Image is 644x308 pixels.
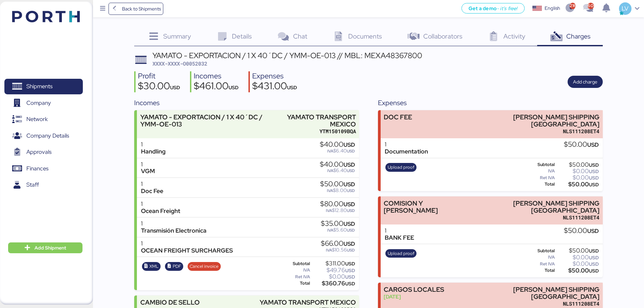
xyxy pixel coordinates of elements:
div: IVA [526,255,555,260]
div: 1 [141,200,180,208]
span: IVA [326,247,332,253]
div: NLS111208ET4 [470,300,599,307]
div: $50.00 [564,141,599,148]
div: $66.00 [321,240,355,247]
span: Collaborators [423,32,462,41]
div: $40.00 [320,161,355,168]
div: 1 [141,141,166,148]
span: Upload proof [388,250,414,257]
span: XML [149,263,159,270]
div: $50.00 [556,162,599,167]
span: Details [232,32,252,41]
span: USD [345,261,355,267]
div: Transmisión Electronica [141,227,207,234]
div: $40.00 [320,141,355,148]
span: XXXX-XXXX-O0052032 [152,60,207,67]
div: $461.00 [194,81,239,93]
span: USD [345,274,355,280]
div: YAMATO TRANSPORT MEXICO [278,114,356,128]
div: $50.00 [556,268,599,273]
div: $30.00 [138,81,180,93]
span: USD [345,267,355,274]
button: Add charge [568,76,603,88]
a: Finances [4,161,83,176]
div: $360.76 [311,281,355,286]
button: XML [142,262,161,271]
div: $5.60 [321,228,355,233]
div: VGM [141,168,155,175]
div: English [545,5,560,12]
span: USD [343,161,355,168]
button: Cancel invoice [188,262,221,271]
div: CAMBIO DE SELLO [140,299,200,306]
div: $431.00 [252,81,297,93]
span: USD [229,84,239,91]
span: PDF [173,263,181,270]
div: YTM150109BQA [278,128,356,135]
a: Approvals [4,144,83,160]
span: USD [589,162,599,168]
div: IVA [282,268,310,273]
div: NLS111208ET4 [470,214,599,221]
div: Profit [138,71,180,81]
span: USD [587,227,599,235]
div: $50.00 [564,227,599,235]
div: Expenses [378,98,603,108]
span: Activity [503,32,525,41]
div: $311.00 [311,261,355,266]
div: Incomes [194,71,239,81]
div: 1 [385,141,428,148]
div: Ret IVA [282,275,310,279]
span: USD [347,228,355,233]
span: Documents [348,32,382,41]
div: Doc Fee [141,188,163,195]
span: USD [347,168,355,173]
span: USD [287,84,297,91]
span: Cancel invoice [190,263,218,270]
span: IVA [327,188,333,193]
span: USD [343,141,355,148]
span: USD [589,261,599,267]
a: Network [4,112,83,127]
div: YAMATO - EXPORTACION / 1 X 40´DC / YMM-OE-013 [140,114,275,128]
div: Handling [141,148,166,155]
a: Staff [4,177,83,193]
div: $0.00 [556,169,599,174]
div: $50.00 [556,248,599,253]
div: Total [526,182,555,187]
span: USD [589,268,599,274]
a: Back to Shipments [109,3,164,15]
span: USD [589,168,599,174]
span: USD [589,182,599,188]
span: Approvals [26,147,51,157]
div: $0.00 [556,261,599,266]
span: USD [343,181,355,188]
div: YAMATO TRANSPORT MEXICO [260,299,356,306]
div: $50.00 [320,181,355,188]
button: Upload proof [385,249,416,258]
span: Company Details [26,131,69,141]
div: $49.76 [311,268,355,273]
span: USD [343,200,355,208]
div: 1 [385,227,414,234]
span: USD [347,208,355,213]
button: Upload proof [385,163,416,172]
div: $0.00 [556,175,599,180]
div: $6.40 [320,168,355,173]
div: [PERSON_NAME] SHIPPING [GEOGRAPHIC_DATA] [470,114,599,128]
span: USD [589,248,599,254]
div: NLS111208ET4 [470,128,599,135]
div: 1 [141,240,233,247]
div: [DATE] [384,293,444,300]
div: 1 [141,181,163,188]
span: USD [343,240,355,247]
span: IVA [326,208,332,213]
div: Ret IVA [526,262,555,266]
div: CARGOS LOCALES [384,286,444,293]
span: USD [170,84,180,91]
div: $80.00 [320,200,355,208]
div: $0.00 [556,255,599,260]
span: USD [587,141,599,148]
span: Staff [26,180,39,190]
span: Shipments [26,81,52,91]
